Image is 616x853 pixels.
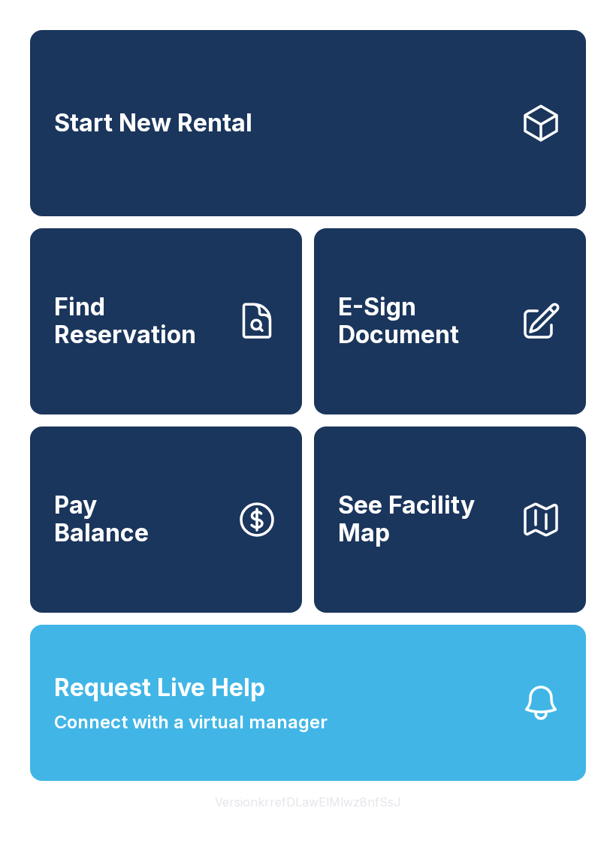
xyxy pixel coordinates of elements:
a: Find Reservation [30,228,302,414]
span: Find Reservation [54,294,224,348]
button: PayBalance [30,426,302,613]
button: VersionkrrefDLawElMlwz8nfSsJ [203,781,413,823]
span: Pay Balance [54,492,149,547]
a: Start New Rental [30,30,586,216]
span: See Facility Map [338,492,508,547]
a: E-Sign Document [314,228,586,414]
span: Request Live Help [54,670,265,706]
button: See Facility Map [314,426,586,613]
span: Start New Rental [54,110,252,137]
button: Request Live HelpConnect with a virtual manager [30,625,586,781]
span: E-Sign Document [338,294,508,348]
span: Connect with a virtual manager [54,709,328,736]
